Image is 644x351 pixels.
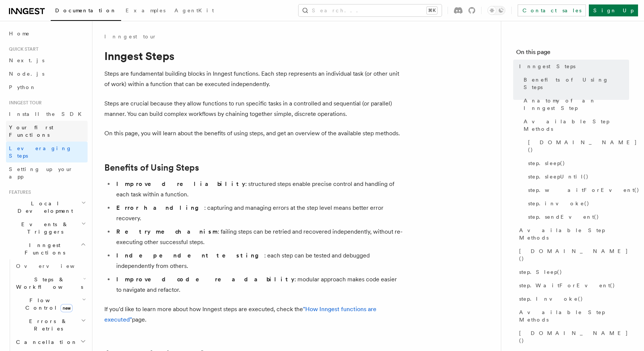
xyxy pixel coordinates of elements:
span: Examples [126,7,165,13]
p: Steps are fundamental building blocks in Inngest functions. Each step represents an individual ta... [104,69,402,89]
a: step.Invoke() [516,292,629,306]
li: : capturing and managing errors at the step level means better error recovery. [114,203,402,224]
span: step.Invoke() [519,295,583,303]
a: Benefits of Using Steps [104,162,199,173]
span: Events & Triggers [6,221,81,235]
span: Python [9,84,36,90]
span: Leveraging Steps [9,145,72,159]
button: Flow Controlnew [13,294,88,314]
span: Quick start [6,46,38,52]
button: Cancellation [13,335,88,349]
span: Inngest Functions [6,241,80,256]
a: AgentKit [170,2,218,20]
span: step.sleep() [528,159,565,167]
a: step.WaitForEvent() [516,279,629,292]
span: Features [6,189,31,195]
span: Errors & Retries [13,317,81,332]
span: Documentation [55,7,117,13]
span: Inngest tour [6,100,42,106]
a: Benefits of Using Steps [521,73,629,94]
button: Inngest Functions [6,238,88,259]
a: Documentation [51,2,121,21]
li: : modular approach makes code easier to navigate and refactor. [114,274,402,295]
h1: Inngest Steps [104,49,402,63]
span: Install the SDK [9,111,86,117]
a: step.waitForEvent() [525,183,629,197]
span: Home [9,30,30,37]
a: Home [6,27,88,40]
span: Inngest Steps [519,63,575,70]
span: Flow Control [13,297,82,312]
a: Next.js [6,54,88,67]
p: On this page, you will learn about the benefits of using steps, and get an overview of the availa... [104,128,402,139]
strong: Retry mechanism [116,228,218,235]
li: : structured steps enable precise control and handling of each task within a function. [114,179,402,200]
a: Examples [121,2,170,20]
span: Steps & Workflows [13,276,83,291]
a: step.Sleep() [516,265,629,279]
a: step.sendEvent() [525,210,629,224]
span: Anatomy of an Inngest Step [524,97,629,112]
p: Steps are crucial because they allow functions to run specific tasks in a controlled and sequenti... [104,98,402,119]
a: [DOMAIN_NAME]() [516,244,629,265]
button: Toggle dark mode [487,6,505,15]
span: [DOMAIN_NAME]() [519,329,629,344]
span: Local Development [6,200,81,215]
a: Leveraging Steps [6,142,88,162]
a: Setting up your app [6,162,88,183]
strong: Error handling [116,204,204,211]
h4: On this page [516,48,629,60]
span: [DOMAIN_NAME]() [528,139,637,154]
button: Events & Triggers [6,218,88,238]
a: Available Step Methods [521,115,629,136]
a: Inngest tour [104,33,157,40]
strong: Independent testing [116,252,264,259]
span: step.sendEvent() [528,213,599,221]
a: Available Step Methods [516,306,629,326]
span: Available Step Methods [519,227,629,241]
button: Search...⌘K [299,4,442,16]
span: Your first Functions [9,124,53,138]
span: Overview [16,263,93,269]
span: Available Step Methods [524,118,629,133]
span: step.invoke() [528,200,590,207]
span: Node.js [9,71,44,77]
span: AgentKit [174,7,214,13]
a: [DOMAIN_NAME]() [525,136,629,156]
strong: Improved reliability [116,180,245,187]
a: Inngest Steps [516,60,629,73]
a: [DOMAIN_NAME]() [516,326,629,347]
strong: Improved code readability [116,276,294,283]
li: : failing steps can be retried and recovered independently, without re-executing other successful... [114,227,402,247]
a: Your first Functions [6,121,88,142]
span: Cancellation [13,338,78,346]
a: Available Step Methods [516,224,629,244]
span: step.waitForEvent() [528,186,640,194]
span: Benefits of Using Steps [524,76,629,91]
span: step.Sleep() [519,268,562,276]
span: Setting up your app [9,166,73,180]
span: step.WaitForEvent() [519,282,615,289]
a: Install the SDK [6,107,88,121]
p: If you'd like to learn more about how Inngest steps are executed, check the page. [104,304,402,325]
a: step.sleepUntil() [525,170,629,183]
a: Contact sales [518,4,586,16]
button: Errors & Retries [13,314,88,335]
a: Node.js [6,67,88,80]
a: step.sleep() [525,156,629,170]
span: step.sleepUntil() [528,173,589,180]
span: [DOMAIN_NAME]() [519,247,629,262]
a: Overview [13,259,88,273]
a: Anatomy of an Inngest Step [521,94,629,115]
span: Available Step Methods [519,309,629,323]
a: step.invoke() [525,197,629,210]
a: Python [6,80,88,94]
kbd: ⌘K [427,7,437,14]
li: : each step can be tested and debugged independently from others. [114,250,402,271]
a: Sign Up [589,4,638,16]
span: new [60,304,73,312]
button: Steps & Workflows [13,273,88,294]
span: Next.js [9,57,44,63]
button: Local Development [6,197,88,218]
